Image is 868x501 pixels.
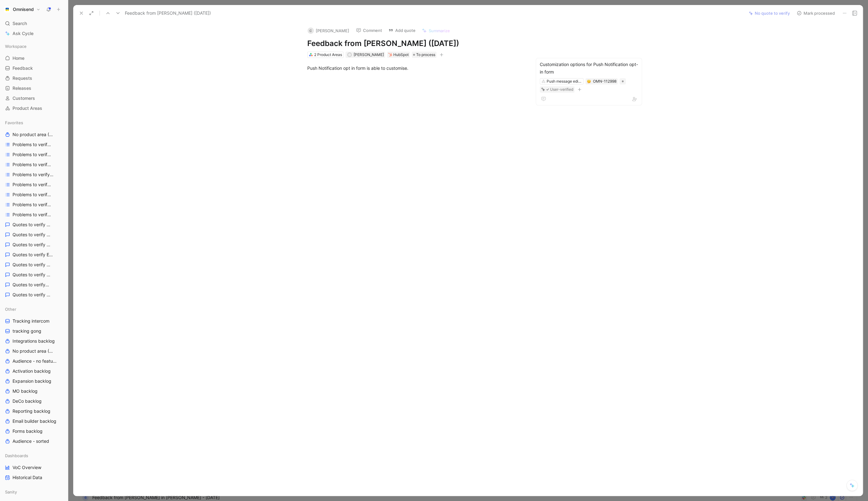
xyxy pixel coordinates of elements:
a: Quotes to verify Audience [3,230,65,239]
button: Add quote [385,26,418,35]
div: Sanity [3,487,65,498]
span: Quotes to verify Email builder [13,252,54,258]
a: Problems to verify Audience [3,150,65,159]
a: Problems to verify Activation [3,140,65,149]
span: No product area (Unknowns) [13,131,55,138]
span: Home [13,55,24,61]
div: Dashboards [3,451,65,460]
button: Summarize [419,26,453,35]
button: c[PERSON_NAME] [305,26,352,35]
a: Forms backlog [3,427,65,436]
div: DashboardsVoC OverviewHistorical Data [3,451,65,482]
span: Quotes to verify Expansion [13,262,53,268]
a: Problems to verify MO [3,200,65,209]
div: To process [412,52,437,58]
span: DeCo backlog [13,398,42,404]
span: Problems to verify Email Builder [13,171,54,178]
span: Other [5,306,16,312]
span: Product Areas [13,105,42,111]
a: Releases [3,84,65,93]
h1: Feedback from [PERSON_NAME] ([DATE]) [307,38,524,49]
span: Problems to verify Audience [13,151,53,158]
span: Audience - no feature tag [13,358,58,364]
a: Problems to verify DeCo [3,160,65,169]
button: Comment [353,26,385,35]
span: Favorites [5,120,23,126]
a: Expansion backlog [3,376,65,386]
a: Quotes to verify Expansion [3,260,65,269]
a: Product Areas [3,104,65,113]
a: Quotes to verify Forms [3,270,65,279]
a: Quotes to verify DeCo [3,240,65,249]
a: MO backlog [3,386,65,396]
div: c [308,28,314,34]
div: 2 Product Areas [314,52,342,58]
span: Quotes to verify Activation [13,222,53,228]
span: [PERSON_NAME] [354,52,384,57]
button: OmnisendOmnisend [3,5,42,14]
a: Problems to verify Reporting [3,210,65,219]
span: Ask Cycle [13,30,33,37]
span: Integrations backlog [13,338,55,344]
div: User-verified [550,86,573,93]
span: Problems to verify Expansion [13,181,54,188]
span: Email builder backlog [13,418,56,424]
span: Workspace [5,43,27,49]
span: Problems to verify MO [13,202,51,208]
a: Problems to verify Email Builder [3,170,65,179]
span: No product area (Unknowns) [13,348,54,354]
button: 🤔 [587,79,591,84]
span: Quotes to verify Audience [13,232,53,238]
span: Historical Data [13,474,42,481]
span: Reporting backlog [13,408,50,414]
span: Search [13,20,27,27]
span: Audience - sorted [13,438,49,444]
span: Tracking intercom [13,318,49,324]
span: VoC Overview [13,464,41,471]
a: Historical Data [3,473,65,482]
a: tracking gong [3,326,65,336]
a: No product area (Unknowns) [3,346,65,356]
div: Push message editor [547,78,582,84]
a: Home [3,54,65,63]
button: No quote to verify [746,9,793,18]
span: Quotes to verify Reporting [13,292,53,298]
span: Feedback [13,65,33,71]
a: Email builder backlog [3,417,65,426]
a: Quotes to verify Reporting [3,290,65,299]
span: To process [416,52,435,58]
div: Favorites [3,118,65,127]
button: Mark processed [794,9,838,18]
h1: Omnisend [13,7,34,12]
span: Summarize [429,28,450,33]
span: Dashboards [5,452,28,459]
a: Customers [3,94,65,103]
div: OMN-112998 [593,78,616,84]
a: Requests [3,74,65,83]
div: HubSpot [393,52,409,58]
a: DeCo backlog [3,396,65,406]
a: Problems to verify Expansion [3,180,65,189]
div: Push Notification opt in form is able to customise. [307,65,524,71]
span: Expansion backlog [13,378,51,384]
a: Feedback [3,64,65,73]
a: Reporting backlog [3,406,65,416]
div: Workspace [3,42,65,51]
span: Problems to verify DeCo [13,161,52,168]
a: Quotes to verify MO [3,280,65,289]
span: Feedback from [PERSON_NAME] ([DATE]) [125,9,211,17]
a: Quotes to verify Activation [3,220,65,229]
a: Tracking intercom [3,316,65,326]
a: Problems to verify Forms [3,190,65,199]
div: Customization options for Push Notification opt-in form [540,61,638,76]
span: Activation backlog [13,368,51,374]
span: Quotes to verify Forms [13,272,51,278]
span: Requests [13,75,32,81]
a: Ask Cycle [3,29,65,38]
div: Sanity [3,487,65,497]
div: G [348,53,351,56]
span: Sanity [5,489,17,495]
span: MO backlog [13,388,38,394]
a: Integrations backlog [3,336,65,346]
